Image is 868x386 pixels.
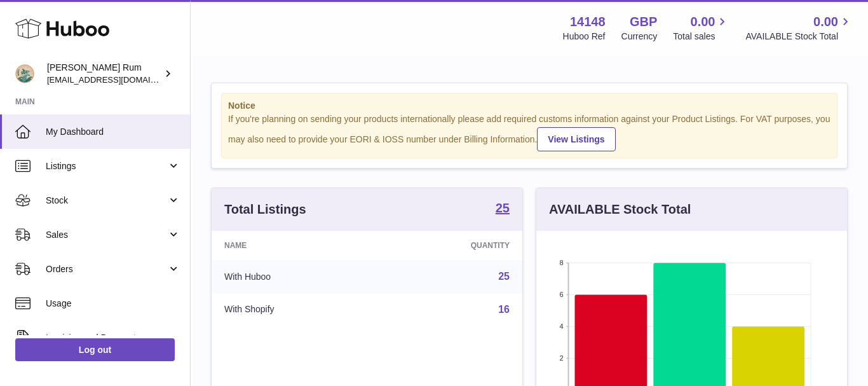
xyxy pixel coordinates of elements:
[47,62,161,86] div: [PERSON_NAME] Rum
[228,113,831,151] div: If you're planning on sending your products internationally please add required customs informati...
[15,338,175,361] a: Log out
[46,263,167,275] span: Orders
[46,332,167,344] span: Invoicing and Payments
[559,354,563,362] text: 2
[212,293,379,326] td: With Shopify
[15,64,34,83] img: mail@bartirum.wales
[673,31,729,43] span: Total sales
[559,259,563,266] text: 8
[537,127,615,151] a: View Listings
[379,231,522,260] th: Quantity
[496,202,510,217] a: 25
[47,74,187,85] span: [EMAIL_ADDRESS][DOMAIN_NAME]
[46,298,180,310] span: Usage
[212,260,379,293] td: With Huboo
[813,13,838,31] span: 0.00
[673,13,729,43] a: 0.00 Total sales
[745,13,853,43] a: 0.00 AVAILABLE Stock Total
[224,201,306,218] h3: Total Listings
[559,322,563,330] text: 4
[46,126,180,138] span: My Dashboard
[559,291,563,298] text: 6
[570,13,606,31] strong: 14148
[498,304,510,315] a: 16
[228,100,831,112] strong: Notice
[621,31,658,43] div: Currency
[46,160,167,172] span: Listings
[563,31,606,43] div: Huboo Ref
[691,13,715,31] span: 0.00
[498,271,510,282] a: 25
[745,31,853,43] span: AVAILABLE Stock Total
[46,229,167,241] span: Sales
[630,13,657,31] strong: GBP
[46,195,167,207] span: Stock
[496,202,510,214] strong: 25
[549,201,691,218] h3: AVAILABLE Stock Total
[212,231,379,260] th: Name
